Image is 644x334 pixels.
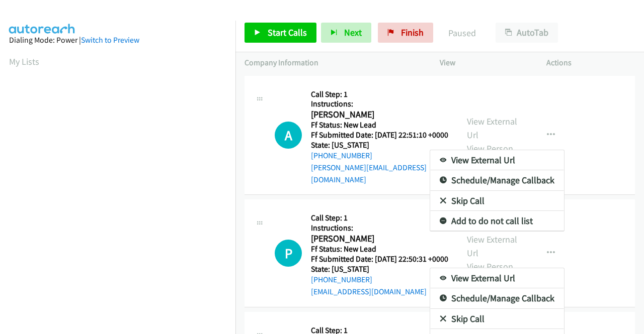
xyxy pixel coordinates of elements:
a: Schedule/Manage Callback [430,288,564,308]
a: Skip Call [430,309,564,329]
a: Add to do not call list [430,211,564,231]
a: Switch to Preview [81,35,139,45]
a: Schedule/Manage Callback [430,170,564,190]
a: Skip Call [430,191,564,211]
div: Dialing Mode: Power | [9,34,226,46]
a: View External Url [430,268,564,288]
a: My Lists [9,56,39,67]
a: View External Url [430,150,564,170]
